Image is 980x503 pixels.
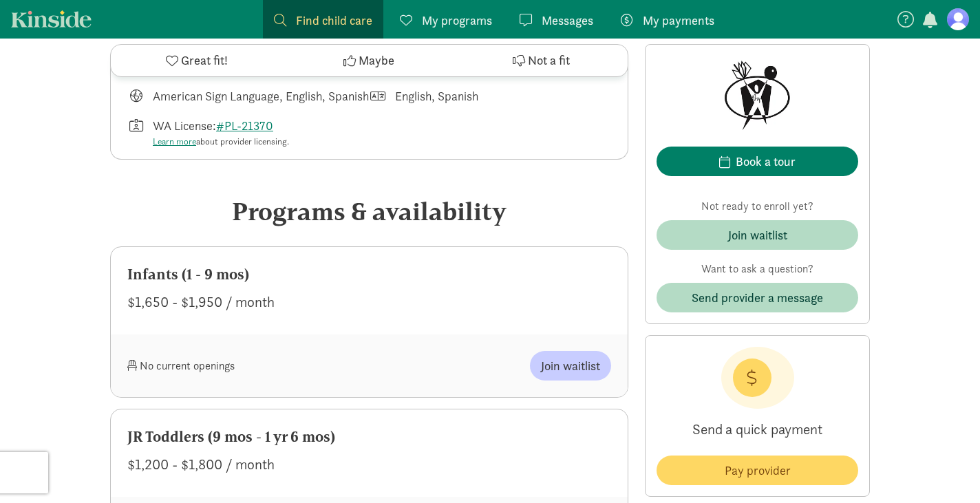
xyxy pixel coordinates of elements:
span: Send provider a message [692,288,823,307]
div: about provider licensing. [153,135,289,149]
span: Great fit! [181,52,228,70]
span: Messages [542,11,593,30]
div: Programs & availability [110,193,628,230]
div: License number [127,116,370,149]
a: #PL-21370 [216,118,273,133]
span: Find child care [296,11,372,30]
div: $1,200 - $1,800 / month [127,453,611,475]
button: Send provider a message [657,283,858,312]
div: JR Toddlers (9 mos - 1 yr 6 mos) [127,426,611,448]
div: American Sign Language, English, Spanish [153,87,369,105]
div: Book a tour [736,152,796,171]
span: Pay provider [725,461,791,480]
button: Join waitlist [530,351,611,381]
a: Kinside [11,10,92,28]
button: Join waitlist [657,220,858,250]
span: My programs [422,11,492,30]
button: Book a tour [657,147,858,176]
p: Want to ask a question? [657,261,858,277]
div: No current openings [127,351,370,381]
span: My payments [643,11,714,30]
p: Not ready to enroll yet? [657,198,858,215]
button: Great fit! [111,45,283,76]
div: $1,650 - $1,950 / month [127,291,611,313]
div: Join waitlist [728,226,787,244]
span: Maybe [359,52,394,70]
span: Join waitlist [541,356,600,375]
div: Languages taught [127,87,370,105]
a: Learn more [153,136,196,147]
div: English, Spanish [395,87,478,105]
img: Provider logo [720,56,795,130]
div: Languages spoken [370,87,612,105]
button: Maybe [283,45,455,76]
span: Not a fit [528,52,570,70]
div: WA License: [153,116,289,149]
div: Infants (1 - 9 mos) [127,264,611,286]
button: Not a fit [456,45,628,76]
p: Send a quick payment [657,409,858,450]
